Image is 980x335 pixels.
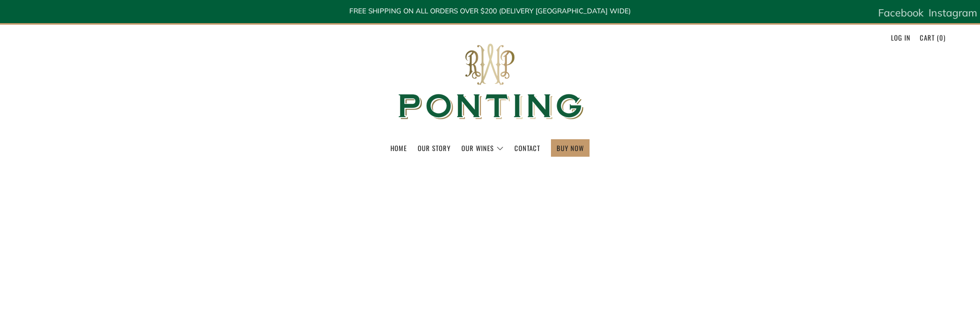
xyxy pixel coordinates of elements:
[878,6,923,19] span: Facebook
[878,3,923,23] a: Facebook
[920,29,946,46] a: Cart (0)
[418,140,451,156] a: Our Story
[929,3,977,23] a: Instagram
[390,140,407,156] a: Home
[939,32,943,43] span: 0
[461,140,504,156] a: Our Wines
[557,140,584,156] a: BUY NOW
[891,29,911,46] a: Log in
[514,140,540,156] a: Contact
[387,25,593,139] img: Ponting Wines
[929,6,977,19] span: Instagram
